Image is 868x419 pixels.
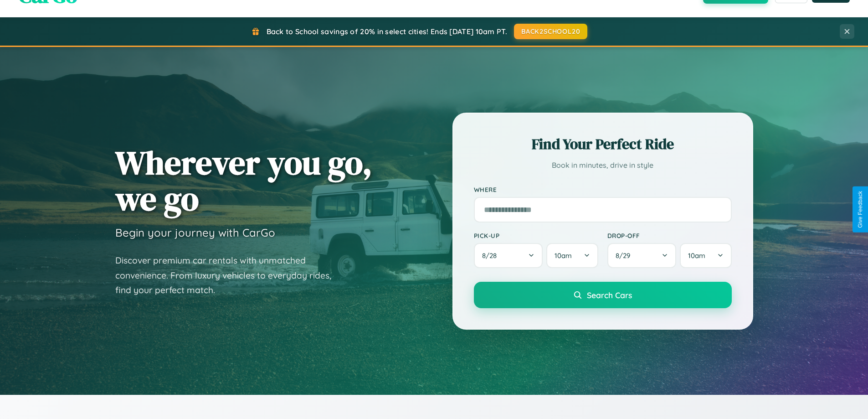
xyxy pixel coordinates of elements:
button: 8/29 [607,243,677,268]
button: 8/28 [474,243,543,268]
span: Search Cars [587,290,632,300]
span: 8 / 29 [616,251,635,260]
h3: Begin your journey with CarGo [115,226,275,239]
p: Book in minutes, drive in style [474,159,732,172]
h1: Wherever you go, we go [115,145,372,217]
button: BACK2SCHOOL20 [514,24,587,39]
span: 10am [688,251,705,260]
button: Search Cars [474,282,732,308]
div: Give Feedback [857,191,863,228]
label: Where [474,186,732,193]
span: Back to School savings of 20% in select cities! Ends [DATE] 10am PT. [267,27,507,36]
p: Discover premium car rentals with unmatched convenience. From luxury vehicles to everyday rides, ... [115,253,343,298]
span: 8 / 28 [482,251,501,260]
label: Drop-off [607,232,732,239]
h2: Find Your Perfect Ride [474,134,732,154]
button: 10am [680,243,731,268]
button: 10am [546,243,598,268]
span: 10am [555,251,572,260]
label: Pick-up [474,232,598,239]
